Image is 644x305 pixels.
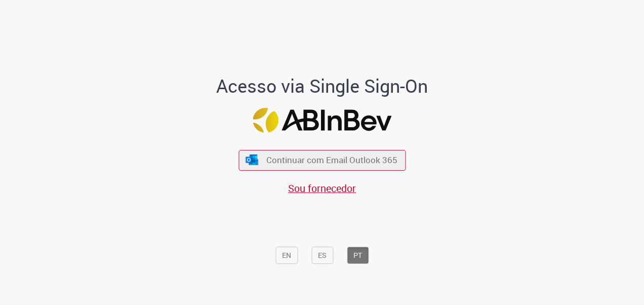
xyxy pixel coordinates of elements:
[253,108,391,133] img: Logo ABInBev
[275,247,298,264] button: EN
[238,149,406,170] button: ícone Azure/Microsoft 360 Continuar com Email Outlook 365
[266,155,397,166] span: Continuar com Email Outlook 365
[182,76,463,96] h1: Acesso via Single Sign-On
[347,247,369,264] button: PT
[245,155,259,165] img: ícone Azure/Microsoft 360
[288,181,356,195] a: Sou fornecedor
[311,247,333,264] button: ES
